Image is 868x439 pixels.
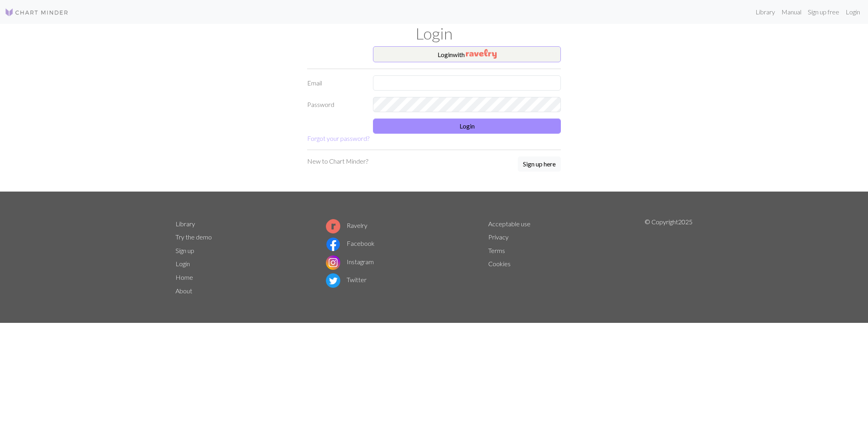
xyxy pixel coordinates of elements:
[176,247,194,254] a: Sign up
[326,239,375,247] a: Facebook
[488,233,509,241] a: Privacy
[488,220,531,227] a: Acceptable use
[176,233,212,241] a: Try the demo
[778,4,805,20] a: Manual
[326,237,340,251] img: Facebook logo
[373,119,561,134] button: Login
[5,8,69,17] img: Logo
[307,156,368,166] p: New to Chart Minder?
[176,260,190,267] a: Login
[326,273,340,288] img: Twitter logo
[466,49,497,59] img: Ravelry
[752,4,778,20] a: Library
[488,247,505,254] a: Terms
[176,220,195,227] a: Library
[326,276,367,283] a: Twitter
[326,221,367,229] a: Ravelry
[302,97,368,112] label: Password
[326,255,340,270] img: Instagram logo
[176,287,192,295] a: About
[176,273,193,281] a: Home
[326,258,374,265] a: Instagram
[171,24,697,43] h1: Login
[645,217,692,298] p: © Copyright 2025
[518,156,561,172] button: Sign up here
[842,4,863,20] a: Login
[307,134,369,142] a: Forgot your password?
[373,46,561,62] button: Loginwith
[488,260,511,267] a: Cookies
[518,156,561,172] a: Sign up here
[302,75,368,91] label: Email
[326,219,340,233] img: Ravelry logo
[805,4,842,20] a: Sign up free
